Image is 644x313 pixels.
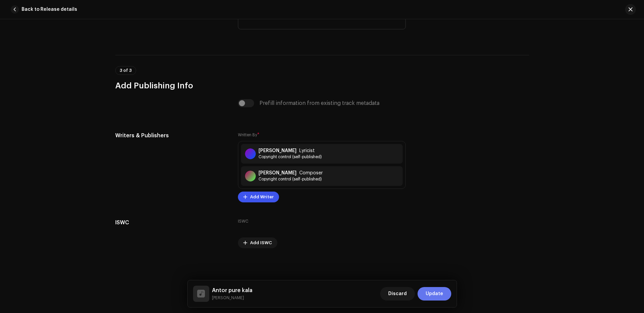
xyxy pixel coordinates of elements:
[258,176,323,182] span: Copyright control (self-published)
[418,287,451,301] button: Update
[258,148,297,153] strong: [PERSON_NAME]
[299,170,323,176] span: Composer
[258,154,322,160] span: Copyright control (self-published)
[115,80,529,91] h3: Add Publishing Info
[120,68,132,73] span: 3 of 3
[212,294,252,301] small: Antor pure kala
[250,236,272,250] span: Add ISWC
[426,287,443,301] span: Update
[115,132,227,140] h5: Writers & Publishers
[258,170,297,176] strong: [PERSON_NAME]
[299,148,315,153] span: Lyricist
[380,287,415,301] button: Discard
[238,237,277,248] button: Add ISWC
[212,286,252,294] h5: Antor pure kala
[238,192,279,202] button: Add Writer
[238,219,248,224] label: ISWC
[388,287,407,301] span: Discard
[250,190,274,204] span: Add Writer
[115,219,227,227] h5: ISWC
[238,133,257,137] small: Written By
